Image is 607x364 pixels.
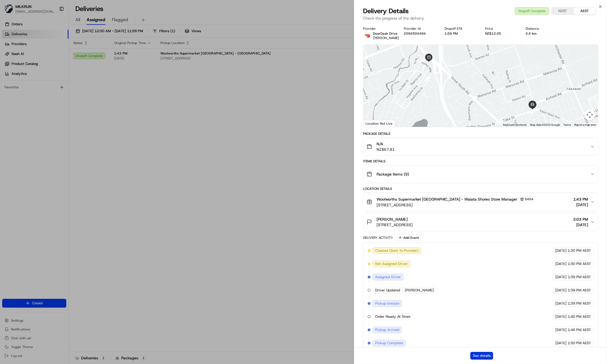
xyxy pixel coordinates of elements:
div: 6 [425,75,431,81]
button: NZST [552,7,574,15]
div: 5 [421,56,427,62]
div: 💻 [46,80,51,85]
button: 2594504494 [404,31,426,36]
button: Add Event [396,234,421,241]
a: 💻API Documentation [44,78,90,87]
span: Created (Sent To Provider) [375,248,419,253]
div: Items Details [363,159,598,163]
span: Package Items ( 9 ) [377,171,409,177]
input: Clear [14,35,91,41]
button: Keyboard shortcuts [503,123,527,127]
span: [DATE] [555,301,567,306]
span: 1:39 PM AEST [568,301,591,306]
img: 1736555255976-a54dd68f-1ca7-489b-9aae-adbdc363a1c4 [6,53,15,62]
p: Check the progress of the delivery. [363,15,598,21]
span: 1:39 PM AEST [568,275,591,280]
span: Pickup Complete [375,341,403,346]
span: [DATE] [555,275,567,280]
span: Order Ready At Store [375,314,410,319]
button: N/ANZ$67.81 [363,138,598,155]
span: 2:03 PM [573,217,588,222]
div: 4 [417,52,423,58]
button: Start new chat [94,54,100,61]
div: 📗 [6,80,10,85]
span: 1:30 PM AEST [568,261,591,266]
div: Provider [363,26,395,31]
span: [DATE] [573,202,588,207]
img: doordash_logo_v2.png [363,31,372,40]
a: Powered byPylon [39,93,67,97]
a: Report a map error [574,123,596,126]
a: Terms [563,123,571,126]
div: Package Details [363,132,598,136]
div: Provider Id [404,26,436,31]
p: Welcome 👋 [6,22,100,31]
div: Dropoff ETA [444,26,476,31]
span: [DATE] [555,288,567,293]
span: 1:39 PM AEST [568,288,591,293]
button: Woolworths Supermarket [GEOGRAPHIC_DATA] - Waiata Shores Store Manager9464[STREET_ADDRESS]1:43 PM... [363,193,598,211]
img: Google [365,120,383,127]
div: We're available if you need us! [19,58,70,62]
span: [DATE] [555,314,567,319]
span: Knowledge Base [11,80,42,85]
button: AEST [574,7,596,15]
span: 1:43 PM [573,196,588,202]
span: 9464 [525,197,534,201]
button: [PERSON_NAME][STREET_ADDRESS]2:03 PM[DATE] [363,213,598,231]
button: Package Items (9) [363,165,598,183]
a: 📗Knowledge Base [3,78,44,87]
span: Pickup Arrived [375,327,399,332]
span: Pylon [55,93,67,97]
span: 1:30 PM AEST [568,248,591,253]
span: [DATE] [555,341,567,346]
div: Delivery Activity [363,236,393,240]
span: Driver Updated [375,288,400,293]
span: Delivery Details [363,7,409,15]
div: NZ$12.05 [485,31,517,36]
span: [DATE] [555,248,567,253]
span: N/A [377,141,395,147]
div: Location Details [363,187,598,191]
button: Map camera controls [584,109,595,120]
div: Location Not Live [363,120,395,127]
div: 1:59 PM [444,31,476,36]
span: DoorDash Drive [373,31,397,36]
span: 1:50 PM AEST [568,341,591,346]
a: Open this area in Google Maps (opens a new window) [365,120,383,127]
span: [DATE] [573,222,588,228]
span: [STREET_ADDRESS] [377,202,535,208]
span: API Documentation [52,80,88,85]
div: Start new chat [19,53,90,58]
span: 1:46 PM AEST [568,327,591,332]
span: NZ$67.81 [377,147,395,152]
div: Price [485,26,517,31]
div: 2.4 km [526,31,557,36]
span: Map data ©2025 Google [530,123,560,126]
span: [PERSON_NAME] [373,36,399,40]
span: Assigned Driver [375,275,401,280]
span: Not Assigned Driver [375,261,408,266]
span: [DATE] [555,261,567,266]
span: [PERSON_NAME] [405,288,434,293]
img: Nash [6,6,17,17]
div: Distance [526,26,557,31]
span: [PERSON_NAME] [377,217,408,222]
div: 8 [530,107,536,113]
button: See details [470,352,493,360]
span: [STREET_ADDRESS] [377,222,413,228]
span: Pickup Enroute [375,301,399,306]
span: [DATE] [555,327,567,332]
span: Woolworths Supermarket [GEOGRAPHIC_DATA] - Waiata Shores Store Manager [377,196,517,202]
span: 1:40 PM AEST [568,314,591,319]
